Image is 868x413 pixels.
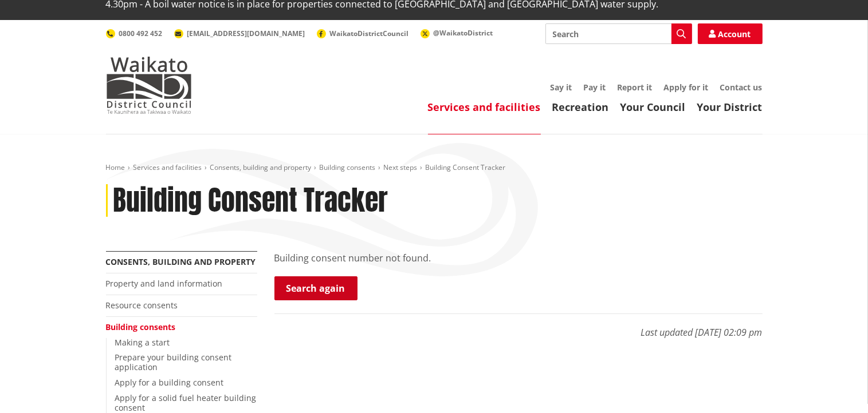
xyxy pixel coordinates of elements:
[330,29,409,38] span: WaikatoDistrictCouncil
[115,352,232,372] a: Prepare your building consent application
[106,163,763,173] nav: breadcrumb
[317,29,409,38] a: WaikatoDistrictCouncil
[106,321,176,332] a: Building consents
[618,82,653,93] a: Report it
[584,82,606,93] a: Pay it
[115,337,170,348] a: Making a start
[552,100,609,114] a: Recreation
[274,251,763,265] p: Building consent number not found.
[620,100,686,114] a: Your Council
[545,23,692,44] input: Search input
[664,82,709,93] a: Apply for it
[698,23,763,44] a: Account
[106,162,125,172] a: Home
[115,392,257,413] a: Apply for a solid fuel heater building consent​
[187,29,305,38] span: [EMAIL_ADDRESS][DOMAIN_NAME]
[274,276,358,300] a: Search again
[106,300,178,311] a: Resource consents
[106,29,163,38] a: 0800 492 452
[421,28,493,38] a: @WaikatoDistrict
[551,82,572,93] a: Say it
[115,377,224,388] a: Apply for a building consent
[428,100,541,114] a: Services and facilities
[210,162,312,172] a: Consents, building and property
[174,29,305,38] a: [EMAIL_ADDRESS][DOMAIN_NAME]
[106,57,192,114] img: Waikato District Council - Te Kaunihera aa Takiwaa o Waikato
[697,100,763,114] a: Your District
[815,365,857,406] iframe: Messenger Launcher
[320,162,376,172] a: Building consents
[434,28,493,38] span: @WaikatoDistrict
[384,162,418,172] a: Next steps
[119,29,163,38] span: 0800 492 452
[106,278,223,289] a: Property and land information
[133,162,202,172] a: Services and facilities
[274,313,763,339] p: Last updated [DATE] 02:09 pm
[106,256,256,267] a: Consents, building and property
[720,82,763,93] a: Contact us
[113,184,388,217] h1: Building Consent Tracker
[426,162,506,172] span: Building Consent Tracker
